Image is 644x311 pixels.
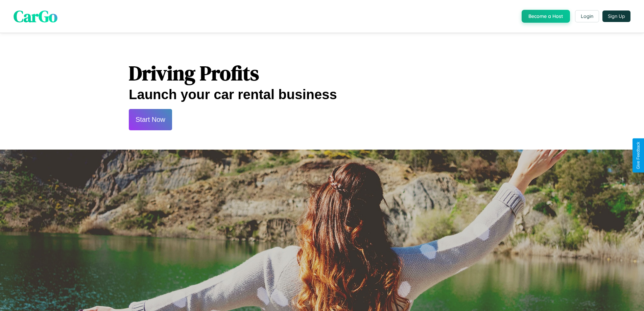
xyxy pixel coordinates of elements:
h1: Driving Profits [129,59,515,87]
button: Start Now [129,109,172,130]
h2: Launch your car rental business [129,87,515,102]
span: CarGo [14,5,57,27]
button: Login [575,10,599,22]
button: Sign Up [602,10,630,22]
button: Become a Host [522,10,570,23]
div: Give Feedback [636,142,641,169]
